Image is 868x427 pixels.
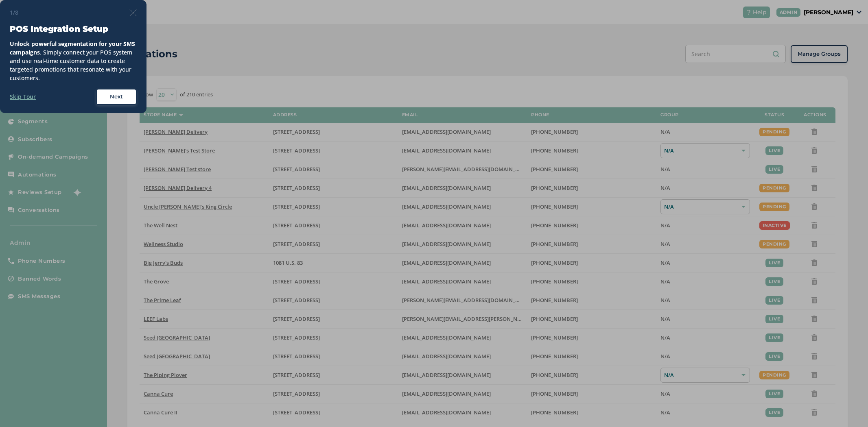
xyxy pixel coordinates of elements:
[10,39,137,82] div: . Simply connect your POS system and use real-time customer data to create targeted promotions th...
[129,9,137,16] img: icon-close-thin-accent-606ae9a3.svg
[827,388,868,427] iframe: Chat Widget
[110,93,123,101] span: Next
[10,40,135,56] strong: Unlock powerful segmentation for your SMS campaigns
[10,8,18,17] span: 1/8
[10,23,137,35] h3: POS Integration Setup
[96,89,137,105] button: Next
[10,92,36,101] label: Skip Tour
